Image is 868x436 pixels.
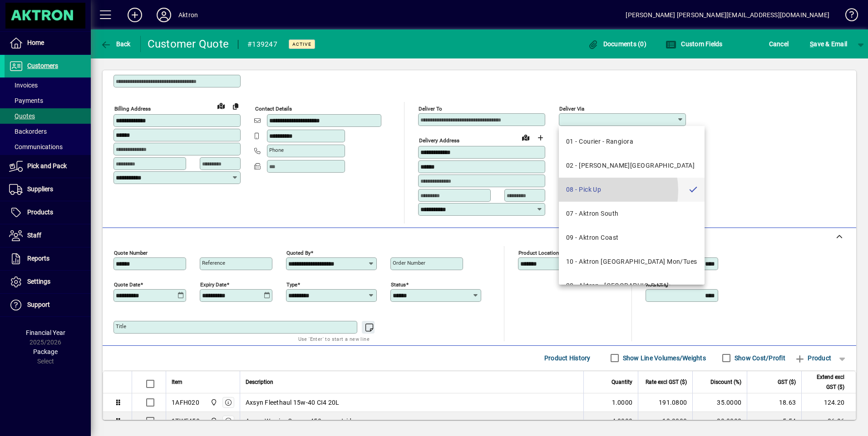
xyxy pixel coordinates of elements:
span: Product History [544,351,591,365]
a: Settings [5,271,91,293]
span: Staff [27,232,41,239]
button: Save & Email [805,36,852,52]
span: ave & Email [810,37,847,51]
mat-label: Quote date [114,281,140,287]
span: Invoices [9,82,38,89]
span: Financial Year [26,329,65,336]
span: Back [100,40,131,48]
mat-label: Expiry date [200,281,227,287]
mat-label: Reference [202,260,225,266]
mat-label: Instructions [561,147,589,154]
td: 36.96 [801,412,856,430]
td: 35.0000 [692,393,747,412]
span: Backorders [9,128,47,135]
td: 5.54 [747,412,801,430]
span: Custom Fields [666,40,723,48]
label: Show Line Volumes/Weights [621,354,706,363]
span: Central [208,397,218,407]
a: Backorders [5,124,91,139]
mat-label: Order number [393,260,425,266]
span: Cancel [769,37,789,51]
span: 1.0000 [612,398,633,407]
span: Active [292,41,311,47]
a: Payments [5,93,91,108]
span: Reports [27,255,49,262]
span: Item [172,377,182,387]
td: 30.0000 [692,412,747,430]
span: Customers [27,62,58,69]
div: 191.0800 [644,398,687,407]
span: Description [246,377,273,387]
span: S [810,40,814,48]
a: Support [5,294,91,316]
td: 124.20 [801,393,856,412]
mat-label: Freight (excl GST) [646,249,688,256]
a: Reports [5,247,91,270]
span: Discount (%) [710,377,741,387]
div: Customer Quote [148,37,229,51]
div: 13.2000 [644,417,687,426]
mat-label: Quoted by [286,249,311,256]
a: View on map [214,98,228,113]
mat-label: Type [286,281,297,287]
span: Home [27,39,44,46]
button: Custom Fields [663,36,725,52]
span: Pick and Pack [27,162,67,170]
td: 18.63 [747,393,801,412]
span: Axsyn Fleethaul 15w-40 CI4 20L [246,398,340,407]
div: 1TWE450 [172,417,200,426]
span: Quantity [612,377,632,387]
mat-hint: Use 'Enter' to start a new line [607,158,679,168]
span: Products [27,208,53,216]
a: Quotes [5,108,91,124]
span: Rate excl GST ($) [646,377,687,387]
a: Staff [5,224,91,247]
a: Suppliers [5,178,91,201]
app-page-header-button: Back [91,36,141,52]
button: Product [790,350,836,366]
mat-hint: Use 'Enter' to start a new line [298,334,370,344]
a: Home [5,32,91,54]
span: 4.0000 [612,417,633,426]
span: Product [794,351,831,365]
mat-label: Phone [269,147,284,153]
mat-label: Rounding [646,281,668,287]
span: Extend excl GST ($) [807,372,844,392]
a: Products [5,201,91,224]
span: Suppliers [27,185,53,193]
a: View on map [518,130,533,145]
label: Show Cost/Profit [733,354,785,363]
button: Back [98,36,133,52]
mat-label: Deliver To [419,106,442,112]
mat-label: Deliver via [559,106,584,112]
span: Documents (0) [587,40,646,48]
span: Axsyn Warrior Grease 450gm cartridge [246,417,359,426]
span: Quotes [9,112,35,120]
button: Documents (0) [585,36,649,52]
button: Choose address [533,131,547,145]
span: Settings [27,278,50,285]
mat-label: Status [391,281,406,287]
span: GST ($) [778,377,796,387]
button: Profile [149,7,178,23]
div: #139247 [247,37,277,52]
a: Knowledge Base [838,2,857,31]
span: Package [33,348,58,355]
span: Communications [9,143,63,150]
div: [PERSON_NAME] [PERSON_NAME][EMAIL_ADDRESS][DOMAIN_NAME] [626,8,829,22]
a: Communications [5,139,91,155]
mat-label: Product location [518,249,559,256]
button: Add [120,7,149,23]
button: Copy to Delivery address [228,99,243,113]
div: Aktron [178,8,198,22]
span: Payments [9,97,43,104]
mat-label: Title [116,323,126,329]
span: Support [27,301,50,308]
a: Pick and Pack [5,155,91,178]
mat-label: Quote number [114,249,148,256]
div: 1AFH020 [172,398,199,407]
span: Central [208,416,218,426]
button: Cancel [767,36,791,52]
a: Invoices [5,78,91,93]
button: Product History [541,350,594,366]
